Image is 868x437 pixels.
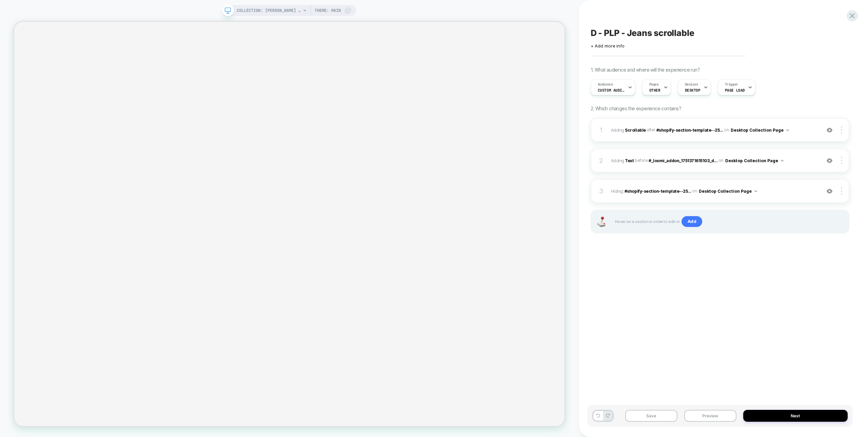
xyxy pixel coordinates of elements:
[743,410,848,422] button: Next
[595,216,608,227] img: Joystick
[649,88,660,93] span: OTHER
[647,127,655,132] span: AFTER
[635,158,648,163] span: BEFORE
[841,126,842,134] img: close
[598,154,605,167] div: 2
[625,127,646,132] b: Scrollable
[649,158,717,163] span: #_loomi_addon_1751371615103_d...
[718,157,723,164] span: on
[598,124,605,136] div: 1
[731,126,789,134] button: Desktop Collection Page
[611,187,817,195] span: Hiding :
[841,157,842,164] img: close
[725,156,784,165] button: Desktop Collection Page
[725,82,738,87] span: Trigger
[827,158,832,164] img: crossed eye
[685,82,698,87] span: Devices
[692,187,697,195] span: on
[781,160,784,161] img: down arrow
[591,28,694,38] span: D - PLP - Jeans scrollable
[656,127,723,132] span: #shopify-section-template--25...
[649,82,659,87] span: Pages
[598,82,613,87] span: Audience
[598,185,605,197] div: 3
[591,67,700,73] span: 1. What audience and where will the experience run?
[315,5,341,16] span: Theme: MAIN
[625,188,691,193] span: #shopify-section-template--25...
[725,88,745,93] span: Page Load
[611,158,634,163] span: Adding
[611,127,646,132] span: Adding
[786,129,789,131] img: down arrow
[591,43,625,49] span: + Add more info
[237,5,301,16] span: COLLECTION: [PERSON_NAME] (Category)
[827,127,832,133] img: crossed eye
[724,126,729,134] span: on
[754,190,757,192] img: down arrow
[841,187,842,195] img: close
[615,216,842,227] span: Hover on a section in order to edit or
[625,410,677,422] button: Save
[684,410,736,422] button: Preview
[598,88,625,93] span: Custom Audience
[682,216,703,227] span: Add
[591,106,681,111] span: 2. Which changes the experience contains?
[827,188,832,194] img: crossed eye
[685,88,701,93] span: DESKTOP
[699,187,757,195] button: Desktop Collection Page
[625,158,634,163] b: Text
